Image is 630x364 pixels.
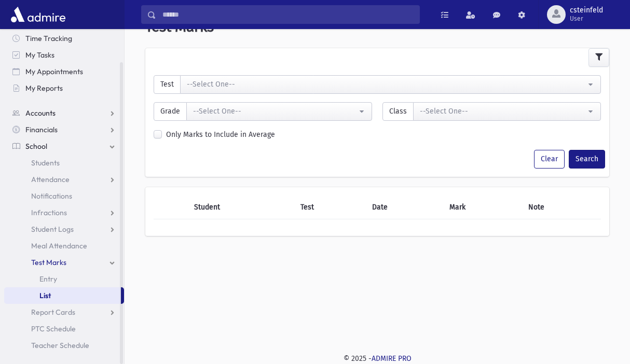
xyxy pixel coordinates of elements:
[141,353,613,364] div: © 2025 -
[39,291,51,300] span: List
[4,155,124,171] a: Students
[4,221,124,237] a: Student Logs
[154,102,187,121] span: Grade
[534,150,565,169] button: Clear
[294,195,366,219] th: Test
[31,158,60,167] span: Students
[166,129,275,140] label: Only Marks to Include in Average
[188,195,294,219] th: Student
[25,67,83,76] span: My Appointments
[569,150,605,169] button: Search
[31,208,67,217] span: Infractions
[372,354,412,363] a: ADMIRE PRO
[187,79,586,90] div: --Select One--
[193,106,357,117] div: --Select One--
[4,121,124,138] a: Financials
[31,341,89,350] span: Teacher Schedule
[4,80,124,96] a: My Reports
[420,106,586,117] div: --Select One--
[4,204,124,221] a: Infractions
[522,195,601,219] th: Note
[4,171,124,188] a: Attendance
[186,102,372,121] button: --Select One--
[25,34,72,43] span: Time Tracking
[4,30,124,47] a: Time Tracking
[25,125,58,134] span: Financials
[4,63,124,80] a: My Appointments
[4,237,124,254] a: Meal Attendance
[31,307,75,317] span: Report Cards
[31,191,72,201] span: Notifications
[366,195,443,219] th: Date
[180,75,601,94] button: --Select One--
[31,225,74,234] span: Student Logs
[25,108,56,118] span: Accounts
[570,15,603,23] span: User
[4,47,124,63] a: My Tasks
[31,258,66,267] span: Test Marks
[570,6,603,15] span: csteinfeld
[4,337,124,354] a: Teacher Schedule
[4,105,124,121] a: Accounts
[39,274,57,284] span: Entry
[25,50,54,60] span: My Tasks
[4,188,124,204] a: Notifications
[4,271,124,287] a: Entry
[443,195,522,219] th: Mark
[413,102,601,121] button: --Select One--
[4,287,121,304] a: List
[382,102,414,121] span: Class
[4,254,124,271] a: Test Marks
[31,175,70,184] span: Attendance
[25,142,47,151] span: School
[25,83,63,93] span: My Reports
[8,4,68,25] img: AdmirePro
[4,138,124,155] a: School
[4,304,124,320] a: Report Cards
[4,320,124,337] a: PTC Schedule
[154,75,181,94] span: Test
[31,324,76,333] span: PTC Schedule
[156,5,419,24] input: Search
[31,241,87,250] span: Meal Attendance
